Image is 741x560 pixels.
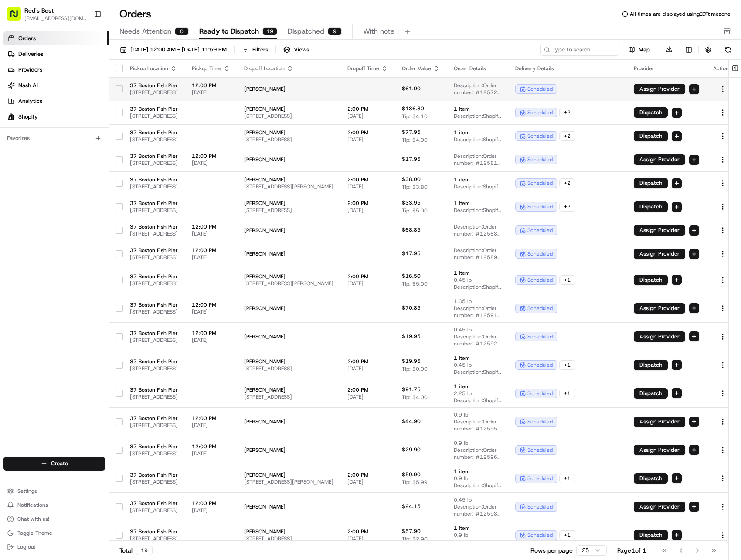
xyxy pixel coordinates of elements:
span: $29.90 [402,446,421,453]
span: Knowledge Base [17,195,67,204]
span: [STREET_ADDRESS] [130,337,178,344]
span: Description: Order number: #12595 for [PERSON_NAME] [454,418,501,432]
span: [DATE] [122,159,140,166]
span: 12:00 PM [192,223,230,230]
span: With note [363,26,394,37]
span: 37 Boston Fish Pier [130,82,178,89]
button: Toggle Theme [3,527,105,539]
span: All times are displayed using EDT timezone [630,10,731,17]
span: [STREET_ADDRESS] [130,308,178,315]
span: $19.95 [402,333,421,340]
span: [DATE] [192,337,230,344]
span: 12:00 PM [192,415,230,422]
span: [STREET_ADDRESS] [130,183,178,190]
div: Start new chat [39,83,143,92]
span: 37 Boston Fish Pier [130,301,178,308]
div: + 2 [559,108,575,117]
span: Tip: $3.80 [402,184,428,191]
span: Orders [18,34,36,42]
span: scheduled [527,277,553,283]
span: 2:00 PM [347,176,388,183]
span: [DATE] [347,365,388,372]
div: 💻 [74,196,81,203]
span: [STREET_ADDRESS] [130,113,178,120]
div: Pickup Time [192,65,230,72]
span: [DATE] [347,207,388,214]
span: Toggle Theme [17,529,52,536]
span: [DATE] [347,183,388,190]
span: [PERSON_NAME] [244,305,333,312]
img: 1727276513143-84d647e1-66c0-4f92-a045-3c9f9f5dfd92 [18,83,34,99]
span: [DATE] [347,280,388,287]
span: [STREET_ADDRESS] [130,365,178,372]
span: 2:00 PM [347,106,388,113]
span: Notifications [17,502,48,509]
p: Rows per page [530,546,573,555]
span: Description: Shopify Order #12576 for [PERSON_NAME] [454,113,501,120]
span: Description: Order number: #12596 for [PERSON_NAME] [454,447,501,461]
span: [STREET_ADDRESS] [130,280,178,287]
span: 1 item [454,270,501,277]
span: 1 item [454,200,501,207]
span: Description: Shopify Order #12583 for [PERSON_NAME] [454,183,501,190]
span: [STREET_ADDRESS][PERSON_NAME] [244,478,333,485]
span: Tip: $4.10 [402,113,428,120]
span: 2.25 lb [454,390,501,397]
span: [STREET_ADDRESS] [130,507,178,514]
button: Assign Provider [634,331,685,342]
span: $17.95 [402,156,421,163]
span: Red's Best [24,6,54,15]
span: [DATE] [192,160,230,167]
span: $16.50 [402,273,421,280]
span: Description: Shopify Order #12593 for [PERSON_NAME] [454,369,501,376]
div: Provider [634,65,699,72]
span: [DATE] [192,89,230,96]
span: [PERSON_NAME] [244,176,333,183]
img: 1736555255976-a54dd68f-1ca7-489b-9aae-adbdc363a1c4 [17,136,24,143]
span: Description: Order number: #12592 for [PERSON_NAME] [454,333,501,347]
span: [DATE] [192,254,230,261]
span: Description: Shopify Order #12590 for [PERSON_NAME] [454,283,501,290]
span: Description: Shopify Order #12594 for [PERSON_NAME] [454,397,501,404]
div: 0 [175,27,189,35]
span: scheduled [527,109,553,116]
span: Description: Order number: #12588 for [PERSON_NAME] [454,223,501,237]
span: scheduled [527,418,553,425]
span: 37 Boston Fish Pier [130,415,178,422]
div: 19 [136,546,153,555]
span: [PERSON_NAME] [244,358,333,365]
span: scheduled [527,447,553,454]
span: Views [294,46,309,54]
a: Orders [3,31,109,45]
span: $77.95 [402,129,421,136]
span: 2:00 PM [347,358,388,365]
span: $70.85 [402,304,421,311]
button: Assign Provider [634,84,685,94]
div: Pickup Location [130,65,178,72]
span: Dispatched [288,26,324,37]
span: $59.90 [402,471,421,478]
span: Tip: $5.00 [402,280,428,287]
img: 1736555255976-a54dd68f-1ca7-489b-9aae-adbdc363a1c4 [17,159,24,166]
div: Page 1 of 1 [617,546,646,555]
span: [STREET_ADDRESS] [130,450,178,457]
span: 2:00 PM [347,471,388,478]
span: [PERSON_NAME] [244,418,333,425]
span: [PERSON_NAME] [244,528,333,535]
span: scheduled [527,227,553,234]
span: 37 Boston Fish Pier [130,247,178,254]
div: Filters [252,46,268,54]
div: + 1 [559,275,575,285]
span: [DATE] [347,535,388,542]
button: [EMAIL_ADDRESS][DOMAIN_NAME] [24,15,87,22]
button: Settings [3,485,105,497]
button: Dispatch [634,275,668,285]
button: Map [622,44,656,55]
span: 37 Boston Fish Pier [130,528,178,535]
span: 37 Boston Fish Pier [130,153,178,160]
span: 2:00 PM [347,129,388,136]
div: + 2 [559,178,575,188]
span: Needs Attention [119,26,171,37]
span: scheduled [527,390,553,397]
